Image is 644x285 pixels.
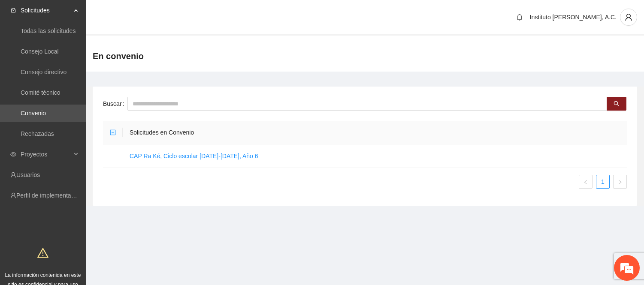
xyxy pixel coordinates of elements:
[93,49,144,63] span: En convenio
[513,10,526,24] button: bell
[620,9,637,26] button: user
[10,151,16,157] span: eye
[579,175,593,189] li: Previous Page
[530,14,617,21] span: Instituto [PERSON_NAME], A.C.
[103,97,127,111] label: Buscar
[614,101,620,108] span: search
[613,175,627,189] li: Next Page
[16,171,40,178] a: Usuarios
[21,69,67,75] a: Consejo directivo
[130,153,258,159] a: CAP Ra Ké, Ciclo escolar [DATE]-[DATE], Año 6
[123,121,627,144] th: Solicitudes en Convenio
[21,146,71,163] span: Proyectos
[21,48,59,55] a: Consejo Local
[617,180,623,185] span: right
[10,7,16,13] span: inbox
[583,180,588,185] span: left
[16,192,83,199] a: Perfil de implementadora
[596,175,609,188] a: 1
[579,175,593,189] button: left
[607,97,626,111] button: search
[513,14,526,21] span: bell
[37,247,48,258] span: warning
[110,129,116,135] span: minus-square
[21,130,54,137] a: Rechazadas
[21,89,60,96] a: Comité técnico
[620,13,637,21] span: user
[596,175,610,189] li: 1
[613,175,627,189] button: right
[21,110,46,117] a: Convenio
[21,27,76,34] a: Todas las solicitudes
[21,2,71,19] span: Solicitudes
